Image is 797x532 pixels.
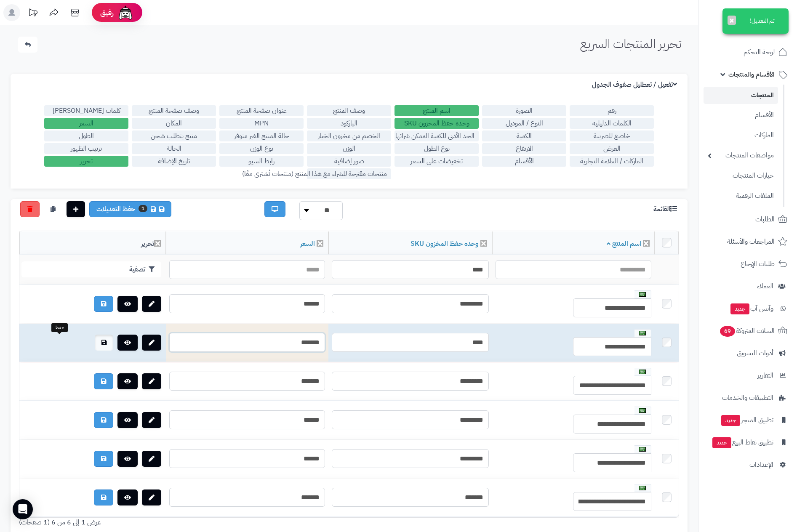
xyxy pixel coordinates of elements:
label: وحده حفظ المخزون SKU [395,118,479,129]
a: تحديثات المنصة [22,4,43,23]
div: حفظ [51,323,68,332]
span: التطبيقات والخدمات [722,392,773,404]
a: الإعدادات [704,455,792,475]
label: الحد الأدنى للكمية الممكن شرائها [395,130,479,141]
span: التقارير [757,370,773,381]
label: منتج يتطلب شحن [132,130,216,141]
label: السعر [44,118,128,129]
a: وآتس آبجديد [704,298,792,319]
a: مواصفات المنتجات [704,146,778,165]
img: العربية [639,486,646,490]
a: وحده حفظ المخزون SKU [410,239,479,249]
img: ai-face.png [117,4,134,21]
a: العملاء [704,276,792,296]
label: الماركات / العلامة التجارية [570,156,654,167]
label: وصف المنتج [307,105,391,116]
img: العربية [639,331,646,335]
span: السلات المتروكة [719,325,775,337]
th: تحرير [19,231,166,255]
a: الملفات الرقمية [704,187,778,205]
label: رابط السيو [219,156,304,167]
span: الإعدادات [749,459,773,471]
h3: القائمة [653,205,679,213]
span: أدوات التسويق [737,347,773,359]
label: الطول [44,130,128,141]
span: الطلبات [755,213,775,225]
a: الأقسام [704,106,778,124]
a: التطبيقات والخدمات [704,388,792,408]
label: حالة المنتج الغير متوفر [219,130,304,141]
a: التقارير [704,365,792,386]
span: تطبيق نقاط البيع [712,436,773,448]
h1: تحرير المنتجات السريع [580,37,681,51]
span: رفيق [100,8,114,18]
label: تاريخ الإضافة [132,156,216,167]
a: المراجعات والأسئلة [704,231,792,252]
a: طلبات الإرجاع [704,254,792,274]
img: العربية [639,292,646,297]
label: MPN [219,118,304,129]
div: Open Intercom Messenger [13,499,33,519]
span: المراجعات والأسئلة [727,236,775,247]
label: الأقسام [482,156,566,167]
a: اسم المنتج [607,239,641,249]
span: الأقسام والمنتجات [728,69,775,80]
span: جديد [721,415,740,426]
label: كلمات [PERSON_NAME] [44,105,128,116]
span: جديد [712,437,731,448]
a: خيارات المنتجات [704,167,778,185]
a: الماركات [704,126,778,144]
label: خاضع للضريبة [570,130,654,141]
label: الارتفاع [482,143,566,154]
label: وصف صفحة المنتج [132,105,216,116]
label: صور إضافية [307,156,391,167]
a: لوحة التحكم [704,42,792,62]
img: العربية [639,370,646,374]
label: الوزن [307,143,391,154]
label: الكمية [482,130,566,141]
label: الكلمات الدليلية [570,118,654,129]
label: الحالة [132,143,216,154]
span: طلبات الإرجاع [741,258,775,270]
a: السعر [300,239,315,249]
label: الخصم من مخزون الخيار [307,130,391,141]
label: تحرير [44,156,128,167]
a: تطبيق المتجرجديد [704,410,792,430]
img: العربية [639,447,646,452]
span: وآتس آب [730,303,773,314]
a: الطلبات [704,209,792,229]
span: 1 [139,205,147,212]
label: العرض [570,143,654,154]
span: تطبيق المتجر [720,414,773,426]
span: 69 [720,326,735,337]
div: تم التعديل! [722,8,789,34]
label: اسم المنتج [395,105,479,116]
div: عرض 1 إلى 6 من 6 (1 صفحات) [13,518,349,527]
label: المكان [132,118,216,129]
label: الباركود [307,118,391,129]
span: العملاء [757,280,773,292]
button: تصفية [21,261,161,277]
label: الصورة [482,105,566,116]
button: × [728,16,736,25]
label: عنوان صفحة المنتج [219,105,304,116]
a: المنتجات [704,87,778,104]
label: منتجات مقترحة للشراء مع هذا المنتج (منتجات تُشترى معًا) [307,168,391,179]
label: تخفيضات على السعر [395,156,479,167]
img: العربية [639,408,646,413]
label: نوع الطول [395,143,479,154]
a: حفظ التعديلات [89,201,171,217]
h3: تفعيل / تعطليل صفوف الجدول [592,81,679,89]
span: جديد [730,303,749,314]
label: نوع الوزن [219,143,304,154]
label: رقم [570,105,654,116]
label: ترتيب الظهور [44,143,128,154]
a: تطبيق نقاط البيعجديد [704,432,792,452]
label: النوع / الموديل [482,118,566,129]
a: أدوات التسويق [704,343,792,363]
a: السلات المتروكة69 [704,321,792,341]
span: لوحة التحكم [744,46,775,58]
